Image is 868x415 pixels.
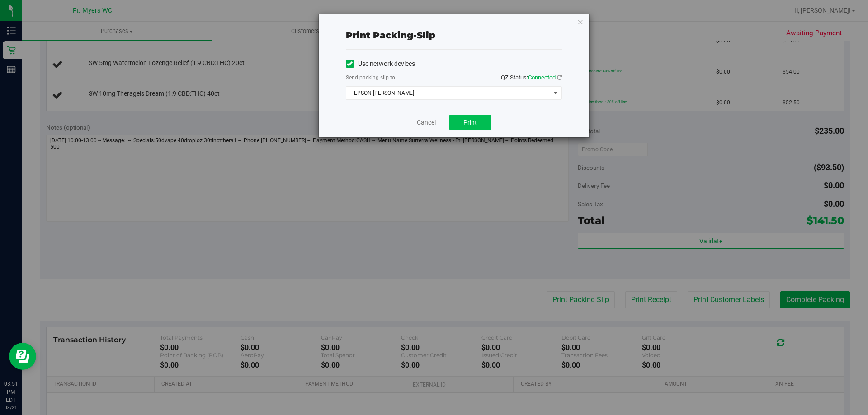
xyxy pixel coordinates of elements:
label: Use network devices [346,59,415,69]
span: Connected [528,74,556,81]
iframe: Resource center [9,343,36,370]
span: Print packing-slip [346,30,435,41]
span: EPSON-[PERSON_NAME] [346,87,550,99]
span: Print [463,119,477,126]
span: QZ Status: [501,74,562,81]
span: select [550,87,561,99]
a: Cancel [417,118,436,127]
button: Print [449,115,491,130]
label: Send packing-slip to: [346,74,396,82]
